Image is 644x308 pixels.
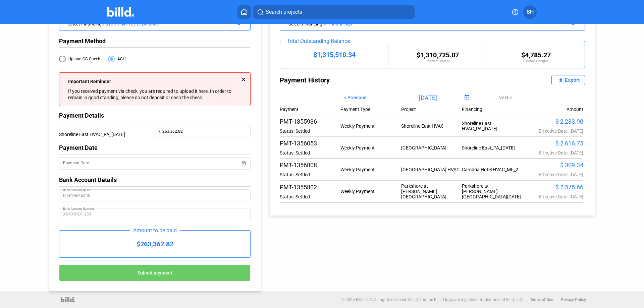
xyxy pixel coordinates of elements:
div: PMT-1356808 [280,162,340,169]
div: $1,315,510.34 [280,51,388,59]
img: logo [61,297,75,302]
div: Effective Date: [DATE] [523,128,583,134]
div: Weekly Payment [340,189,401,194]
div: Payment Date [59,144,251,151]
span: Upload GC Check [66,56,100,62]
div: Payment Type [340,107,401,112]
p: | [556,297,557,302]
p: © 2025 Billd, LLC. All rights reserved. BILLD and the BILLD logo are registered trademarks of Bil... [341,297,523,302]
div: Weekly Payment [340,145,401,150]
div: PMT-1355936 [280,118,340,125]
div: Financing [462,107,523,112]
div: Finance Charges [487,59,585,63]
button: Export [551,75,585,85]
div: Shoreline East HVAC_PA_[DATE] [462,121,523,131]
div: Status: Settled [280,128,340,134]
button: Open calendar [462,93,471,102]
button: < Previous [339,92,371,103]
div: Effective Date: [DATE] [523,150,583,156]
span: Submit payment [138,270,172,275]
div: [GEOGRAPHIC_DATA] [401,145,462,150]
div: Payment Details [59,112,155,119]
input: 0.00 [162,126,247,135]
div: Payment History [280,75,432,85]
div: Shoreline East_PA_[DATE] [462,145,523,150]
div: Total Outstanding Balance [283,38,353,44]
div: Weekly Payment [340,167,401,172]
button: Open calendar [240,156,247,163]
div: Amount [567,107,583,112]
div: $1,310,725.07 [389,51,486,59]
span: < Previous [344,95,366,100]
div: Status: Settled [280,194,340,199]
span: ACH [115,56,126,62]
div: Parkshore at [PERSON_NAME][GEOGRAPHIC_DATA][DATE] [462,183,523,199]
div: $ 2,283.90 [523,118,583,125]
div: If you received payment via check, you are required to upload it here. In order to remain in good... [68,88,241,101]
mat-icon: file_upload [557,76,565,84]
div: $ 2,575.66 [523,184,583,191]
div: Shoreline East HVAC_PA_[DATE] [59,125,155,144]
b: Terms of Use [530,297,553,302]
div: $ 2,616.75 [523,140,583,147]
span: SH [527,8,534,16]
div: Effective Date: [DATE] [523,194,583,199]
div: Weekly Payment [340,123,401,129]
button: Search projects [253,5,415,19]
div: Status: Settled [280,172,340,177]
div: Project [401,107,462,112]
div: Parkshore at [PERSON_NAME][GEOGRAPHIC_DATA] [401,183,462,199]
div: Shoreline East HVAC [401,123,462,129]
button: SH [523,5,537,19]
div: Important Reminder [68,78,241,85]
div: $263,362.82 [59,231,250,257]
div: Bank Account Details [59,176,251,183]
b: Privacy Policy [561,297,586,302]
div: Effective Date: [DATE] [523,172,583,177]
span: Next > [498,95,512,100]
div: Payment Method [59,38,251,45]
div: Principal Balance [389,59,486,63]
button: Next > [493,92,517,103]
div: Cambria Hotel HVAC_MF_2 [462,167,523,172]
div: PMT-1355802 [280,184,340,191]
img: Billd Company Logo [107,7,134,17]
div: Amount to be paid [130,227,180,234]
div: Export [565,77,580,83]
div: $ 309.34 [523,162,583,169]
button: Submit payment [59,264,251,281]
div: PMT-1356053 [280,140,340,147]
div: [GEOGRAPHIC_DATA] HVAC [401,167,462,172]
span: Search projects [266,8,302,16]
div: Payment [280,107,340,112]
div: Status: Settled [280,150,340,156]
div: $4,785.27 [487,51,585,59]
span: $ [158,126,162,135]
